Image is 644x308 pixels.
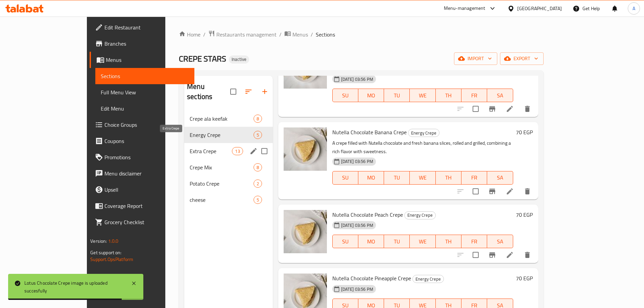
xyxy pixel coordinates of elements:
[469,248,483,262] span: Select to update
[104,153,189,161] span: Promotions
[519,247,535,263] button: delete
[358,89,384,102] button: MO
[24,279,124,294] div: Lotus Chocolate Crepe image is uploaded succesfully
[332,235,358,248] button: SU
[490,173,510,183] span: SA
[490,91,510,100] span: SA
[104,23,189,31] span: Edit Restaurant
[254,180,262,188] div: items
[184,192,273,208] div: cheese5
[384,89,410,102] button: TU
[104,202,189,210] span: Coverage Report
[516,127,533,137] h6: 70 EGP
[464,237,484,246] span: FR
[516,210,533,219] h6: 70 EGP
[361,91,381,100] span: MO
[90,214,194,230] a: Grocery Checklist
[506,105,514,113] a: Edit menu item
[104,169,189,177] span: Menu disclaimer
[104,40,189,48] span: Branches
[335,173,356,183] span: SU
[90,248,121,257] span: Get support on:
[90,198,194,214] a: Coverage Report
[408,129,439,137] div: Energy Crepe
[101,104,189,113] span: Edit Menu
[184,143,273,159] div: Extra Crepe13edit
[444,4,485,13] div: Menu-management
[335,237,356,246] span: SU
[90,52,194,68] a: Menus
[438,237,459,246] span: TH
[106,56,189,64] span: Menus
[229,56,249,62] span: Inactive
[254,163,262,171] div: items
[412,237,433,246] span: WE
[232,148,242,155] span: 13
[216,30,277,39] span: Restaurants management
[332,273,411,283] span: Nutella Chocolate Pineapple Crepe
[190,180,253,188] span: Potato Crepe
[208,30,277,39] a: Restaurants management
[229,55,249,64] div: Inactive
[436,89,461,102] button: TH
[311,30,313,39] li: /
[184,111,273,127] div: Crepe ala keefak8
[95,84,194,100] a: Full Menu View
[179,30,544,39] nav: breadcrumb
[410,89,435,102] button: WE
[184,159,273,175] div: Crepe Mix8
[90,35,194,52] a: Branches
[469,102,483,116] span: Select to update
[95,100,194,117] a: Edit Menu
[405,211,435,219] span: Energy Crepe
[338,286,376,292] span: [DATE] 03:56 PM
[404,211,436,219] div: Energy Crepe
[254,197,262,203] span: 5
[464,173,484,183] span: FR
[459,54,492,63] span: import
[316,30,335,39] span: Sections
[408,129,439,137] span: Energy Crepe
[410,235,435,248] button: WE
[484,101,500,117] button: Branch-specific-item
[387,173,407,183] span: TU
[284,30,308,39] a: Menus
[633,5,635,12] span: A
[254,164,262,171] span: 8
[184,108,273,211] nav: Menu sections
[454,52,497,65] button: import
[257,84,273,100] button: Add section
[484,183,500,199] button: Branch-specific-item
[461,235,487,248] button: FR
[279,30,282,39] li: /
[412,173,433,183] span: WE
[101,72,189,80] span: Sections
[90,237,107,245] span: Version:
[484,247,500,263] button: Branch-specific-item
[335,91,356,100] span: SU
[179,51,226,66] span: CREPE STARS
[108,237,119,245] span: 1.0.0
[90,165,194,182] a: Menu disclaimer
[292,30,308,39] span: Menus
[358,171,384,185] button: MO
[412,275,444,283] div: Energy Crepe
[517,5,562,12] div: [GEOGRAPHIC_DATA]
[519,101,535,117] button: delete
[254,115,262,123] div: items
[104,121,189,129] span: Choice Groups
[184,175,273,192] div: Potato Crepe2
[254,181,262,187] span: 2
[190,115,253,123] span: Crepe ala keefak
[461,89,487,102] button: FR
[436,235,461,248] button: TH
[358,235,384,248] button: MO
[410,171,435,185] button: WE
[338,76,376,82] span: [DATE] 03:56 PM
[332,171,358,185] button: SU
[104,218,189,226] span: Grocery Checklist
[387,237,407,246] span: TU
[190,131,253,139] span: Energy Crepe
[505,54,538,63] span: export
